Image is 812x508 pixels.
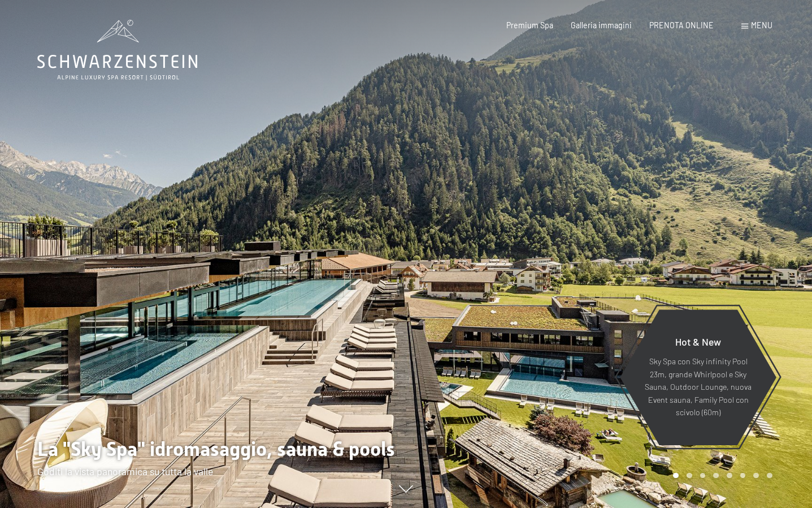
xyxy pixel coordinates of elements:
div: Carousel Page 1 (Current Slide) [673,473,679,479]
div: Carousel Pagination [669,473,772,479]
a: Galleria immagini [571,20,632,30]
div: Carousel Page 8 [767,473,772,479]
a: Premium Spa [506,20,553,30]
div: Carousel Page 3 [700,473,706,479]
div: Carousel Page 4 [713,473,719,479]
div: Carousel Page 6 [740,473,746,479]
p: Sky Spa con Sky infinity Pool 23m, grande Whirlpool e Sky Sauna, Outdoor Lounge, nuova Event saun... [644,355,752,419]
div: Carousel Page 5 [727,473,732,479]
div: Carousel Page 7 [753,473,759,479]
span: Menu [751,20,772,30]
a: Hot & New Sky Spa con Sky infinity Pool 23m, grande Whirlpool e Sky Sauna, Outdoor Lounge, nuova ... [619,309,777,446]
div: Carousel Page 2 [687,473,692,479]
a: PRENOTA ONLINE [649,20,714,30]
span: Hot & New [675,335,721,348]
